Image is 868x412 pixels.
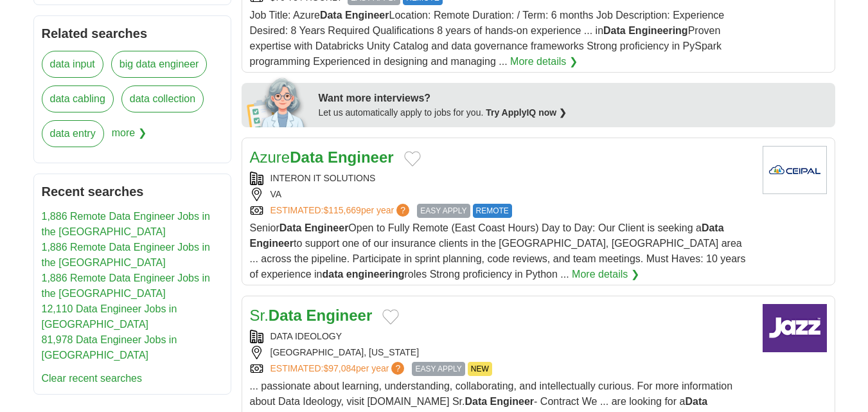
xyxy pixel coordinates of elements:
[465,396,487,407] strong: Data
[323,363,356,373] span: $97,084
[42,334,177,361] a: 81,978 Data Engineer Jobs in [GEOGRAPHIC_DATA]
[628,25,687,36] strong: Engineering
[269,307,302,324] strong: Data
[328,148,394,166] strong: Engineer
[404,151,421,166] button: Add to favorite jobs
[320,10,342,21] strong: Data
[112,120,146,155] span: more ❯
[486,107,567,118] a: Try ApplyIQ now ❯
[250,222,746,280] span: Senior Open to Fully Remote (East Coast Hours) Day to Day: Our Client is seeking a to support one...
[279,222,302,233] strong: Data
[306,307,373,324] strong: Engineer
[490,396,534,407] strong: Engineer
[42,85,114,112] a: data cabling
[468,362,492,376] span: NEW
[270,362,407,376] a: ESTIMATED:$97,084per year?
[319,106,828,120] div: Let us automatically apply to jobs for you.
[121,85,204,112] a: data collection
[250,188,752,201] div: VA
[42,242,210,268] a: 1,886 Remote Data Engineer Jobs in the [GEOGRAPHIC_DATA]
[417,204,470,218] span: EASY APPLY
[763,146,827,194] img: Company logo
[412,362,465,376] span: EASY APPLY
[345,10,389,21] strong: Engineer
[250,346,752,359] div: [GEOGRAPHIC_DATA], [US_STATE]
[247,76,309,127] img: apply-iq-scientist.png
[603,25,626,36] strong: Data
[42,182,223,201] h2: Recent searches
[685,396,707,407] strong: Data
[42,373,143,384] a: Clear recent searches
[572,267,639,282] a: More details ❯
[250,307,373,324] a: Sr.Data Engineer
[510,54,578,69] a: More details ❯
[250,148,394,166] a: AzureData Engineer
[270,204,412,218] a: ESTIMATED:$115,669per year?
[305,222,348,233] strong: Engineer
[42,120,104,147] a: data entry
[42,51,103,78] a: data input
[42,303,177,330] a: 12,110 Data Engineer Jobs in [GEOGRAPHIC_DATA]
[250,238,294,249] strong: Engineer
[763,304,827,352] img: Company logo
[250,330,752,343] div: DATA IDEOLOGY
[382,309,399,325] button: Add to favorite jobs
[473,204,512,218] span: REMOTE
[346,269,405,280] strong: engineering
[702,222,724,233] strong: Data
[250,172,752,185] div: INTERON IT SOLUTIONS
[396,204,409,217] span: ?
[391,362,404,375] span: ?
[42,24,223,43] h2: Related searches
[290,148,323,166] strong: Data
[323,205,360,215] span: $115,669
[111,51,208,78] a: big data engineer
[42,273,210,299] a: 1,886 Remote Data Engineer Jobs in the [GEOGRAPHIC_DATA]
[319,91,828,106] div: Want more interviews?
[42,211,210,237] a: 1,886 Remote Data Engineer Jobs in the [GEOGRAPHIC_DATA]
[322,269,343,280] strong: data
[250,10,725,67] span: Job Title: Azure Location: Remote Duration: / Term: 6 months Job Description: Experience Desired:...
